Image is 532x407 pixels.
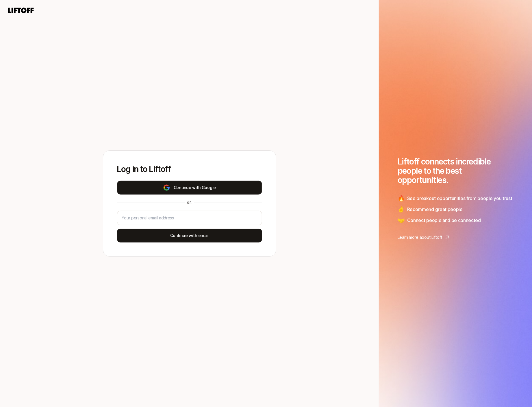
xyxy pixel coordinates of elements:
[398,216,405,225] span: 🤝
[117,164,262,174] p: Log in to Liftoff
[398,205,405,214] span: ✌️
[398,194,405,203] span: 🔥
[407,195,512,202] span: See breakout opportunities from people you trust
[117,181,262,195] button: Continue with Google
[163,184,170,191] img: google-logo
[407,217,481,224] span: Connect people and be connected
[185,200,194,205] div: or
[398,157,513,185] h1: Liftoff connects incredible people to the best opportunities.
[117,229,262,243] button: Continue with email
[122,214,257,221] input: Your personal email address
[398,234,442,241] p: Learn more about Liftoff
[407,206,463,213] span: Recommend great people
[398,234,513,241] a: Learn more about Liftoff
